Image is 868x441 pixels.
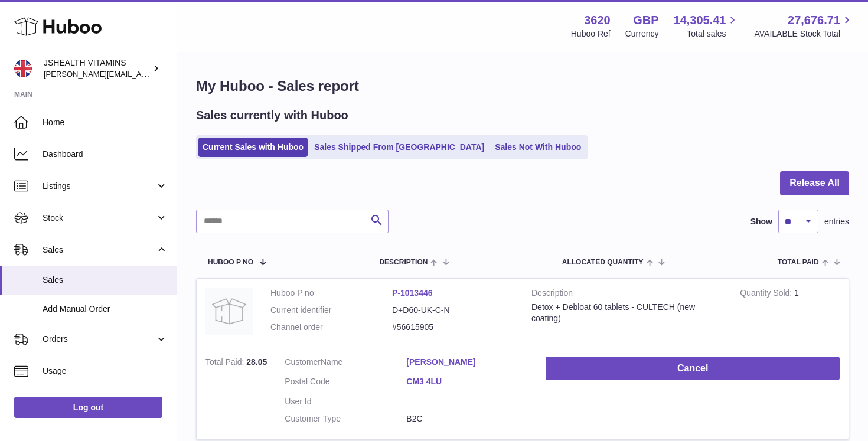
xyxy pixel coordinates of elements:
img: no-photo.jpg [205,288,253,335]
a: [PERSON_NAME] [406,357,528,368]
span: Listings [43,181,155,192]
div: Detox + Debloat 60 tablets - CULTECH (new coating) [531,302,722,324]
a: P-1013446 [392,288,433,298]
span: 27,676.71 [788,12,840,28]
span: Stock [43,213,155,224]
div: Currency [625,28,659,40]
strong: GBP [633,12,658,28]
td: 1 [731,279,849,348]
h2: Sales currently with Huboo [196,107,348,123]
span: Add Manual Order [43,303,168,315]
span: AVAILABLE Stock Total [754,28,854,40]
a: CM3 4LU [406,376,528,387]
span: 28.05 [246,357,267,367]
div: Huboo Ref [571,28,611,40]
dt: User Id [285,396,406,407]
span: Total sales [687,28,739,40]
button: Release All [780,171,849,195]
a: Sales Shipped From [GEOGRAPHIC_DATA] [310,138,488,157]
a: Log out [14,397,162,418]
span: Dashboard [43,149,168,160]
span: Total paid [778,259,819,266]
img: francesca@jshealthvitamins.com [14,60,32,77]
span: 14,305.41 [673,12,726,28]
span: Customer [285,357,321,367]
span: Description [379,259,428,266]
dt: Customer Type [285,413,406,424]
a: 27,676.71 AVAILABLE Stock Total [754,12,854,40]
dt: Name [285,357,406,371]
strong: Total Paid [205,357,246,370]
dt: Current identifier [270,305,392,316]
button: Cancel [546,357,840,381]
a: Sales Not With Huboo [491,138,585,157]
span: [PERSON_NAME][EMAIL_ADDRESS][DOMAIN_NAME] [44,69,237,79]
span: Usage [43,365,168,377]
span: ALLOCATED Quantity [562,259,644,266]
span: Sales [43,244,155,256]
strong: 3620 [584,12,611,28]
span: Huboo P no [208,259,253,266]
dt: Huboo P no [270,288,392,299]
dt: Channel order [270,322,392,333]
span: Orders [43,334,155,345]
dd: B2C [406,413,528,424]
dd: #56615905 [392,322,514,333]
span: Sales [43,275,168,286]
label: Show [750,216,772,227]
strong: Quantity Sold [740,288,794,300]
a: Current Sales with Huboo [198,138,308,157]
dd: D+D60-UK-C-N [392,305,514,316]
a: 14,305.41 Total sales [673,12,739,40]
strong: Description [531,288,722,302]
div: JSHEALTH VITAMINS [44,57,150,80]
h1: My Huboo - Sales report [196,77,849,96]
span: entries [824,216,849,227]
dt: Postal Code [285,376,406,390]
span: Home [43,117,168,128]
